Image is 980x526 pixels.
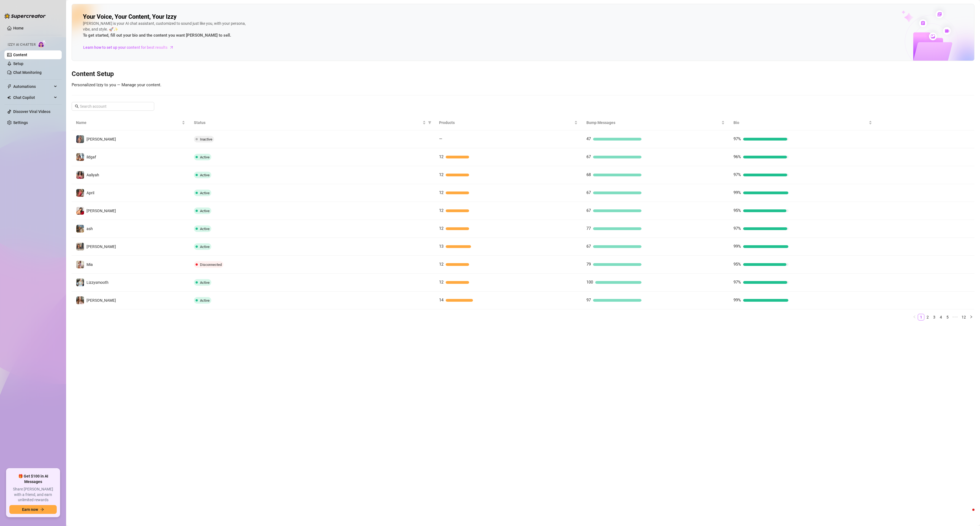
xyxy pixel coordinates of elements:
[435,115,582,130] th: Products
[86,244,116,249] span: [PERSON_NAME]
[13,82,52,91] span: Automations
[13,53,27,57] a: Content
[80,103,147,109] input: Search account
[200,298,210,303] span: Active
[86,173,99,177] span: Aaliyah
[586,208,591,213] span: 67
[75,104,79,108] span: search
[13,61,23,66] a: Setup
[200,227,210,231] span: Active
[200,155,210,159] span: Active
[586,172,591,177] span: 68
[586,244,591,249] span: 67
[86,209,116,213] span: [PERSON_NAME]
[951,314,960,320] li: Next 5 Pages
[439,208,443,213] span: 12
[733,172,741,177] span: 97%
[931,314,938,320] li: 3
[733,120,867,126] span: Bio
[733,208,741,213] span: 95%
[918,314,924,320] a: 1
[13,26,24,30] a: Home
[86,280,109,285] span: Lizzysmooth
[38,40,46,48] img: AI Chatter
[733,298,741,303] span: 99%
[13,70,42,75] a: Chat Monitoring
[72,115,189,130] th: Name
[918,314,924,320] li: 1
[9,487,57,503] span: Share [PERSON_NAME] with a friend, and earn unlimited rewards
[733,244,741,249] span: 99%
[938,314,944,320] li: 4
[733,226,741,231] span: 97%
[8,42,36,47] span: Izzy AI Chatter
[439,226,443,231] span: 12
[439,298,443,303] span: 14
[169,45,174,50] span: arrow-right
[968,314,974,320] button: right
[7,96,11,99] img: Chat Copilot
[200,280,210,285] span: Active
[83,33,231,38] strong: To get started, fill out your bio and the content you want [PERSON_NAME] to sell.
[200,191,210,195] span: Active
[86,155,96,159] span: ildgaf
[439,154,443,159] span: 12
[83,43,178,52] a: Learn how to set up your content for best results
[586,262,591,267] span: 79
[13,93,52,102] span: Chat Copilot
[86,262,93,267] span: Mia
[76,120,181,126] span: Name
[586,280,593,285] span: 100
[76,261,84,268] img: Mia
[889,4,974,61] img: ai-chatter-content-library-cLFOSyPT.png
[86,137,116,141] span: [PERSON_NAME]
[582,115,729,130] th: Bump Messages
[13,120,28,125] a: Settings
[931,314,937,320] a: 3
[7,84,12,89] span: thunderbolt
[944,314,951,320] li: 5
[200,263,222,267] span: Disconnected
[733,262,741,267] span: 95%
[40,508,44,511] span: arrow-right
[76,243,84,250] img: Esmeralda
[22,507,38,512] span: Earn now
[586,120,720,126] span: Bump Messages
[911,314,918,320] li: Previous Page
[4,13,46,19] img: logo-BBDzfeDw.svg
[960,314,968,320] li: 12
[86,191,94,195] span: April
[200,209,210,213] span: Active
[439,120,573,126] span: Products
[439,262,443,267] span: 12
[76,153,84,161] img: ildgaf
[86,226,93,231] span: ash
[439,190,443,195] span: 12
[76,171,84,179] img: Aaliyah
[733,154,741,159] span: 96%
[76,279,84,286] img: Lizzysmooth
[72,70,974,79] h3: Content Setup
[913,315,916,319] span: left
[9,474,57,484] span: 🎁 Get $100 in AI Messages
[76,189,84,197] img: April
[970,315,973,319] span: right
[733,190,741,195] span: 99%
[925,314,931,320] a: 2
[586,298,591,303] span: 97
[733,136,741,141] span: 97%
[9,505,57,514] button: Earn nowarrow-right
[72,82,161,87] span: Personalized Izzy to you — Manage your content.
[76,207,84,215] img: Sophia
[200,173,210,177] span: Active
[427,118,432,127] span: filter
[968,314,974,320] li: Next Page
[189,115,435,130] th: Status
[586,226,591,231] span: 77
[960,314,968,320] a: 12
[83,44,167,50] span: Learn how to set up your content for best results
[200,137,212,141] span: Inactive
[586,154,591,159] span: 67
[586,136,591,141] span: 47
[86,298,116,303] span: [PERSON_NAME]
